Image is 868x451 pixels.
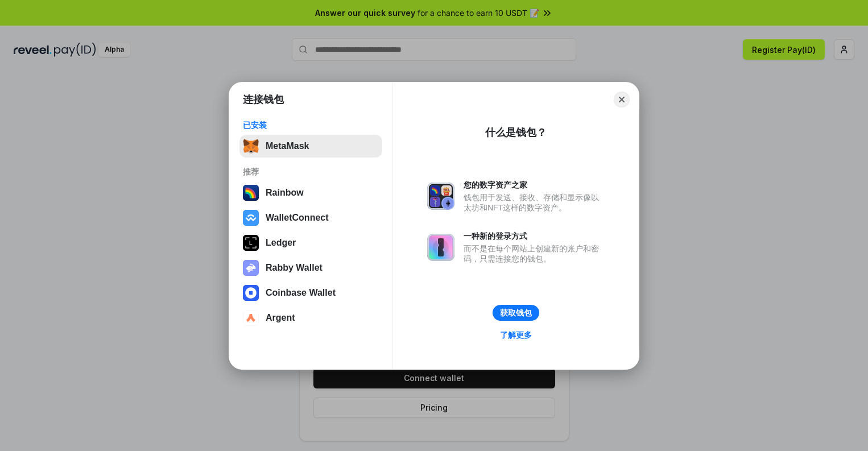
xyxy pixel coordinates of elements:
div: 一种新的登录方式 [464,231,605,241]
div: 而不是在每个网站上创建新的账户和密码，只需连接您的钱包。 [464,243,605,264]
button: WalletConnect [239,206,382,229]
div: 钱包用于发送、接收、存储和显示像以太坊和NFT这样的数字资产。 [464,192,605,213]
button: MetaMask [239,135,382,158]
div: Coinbase Wallet [266,288,336,298]
button: Coinbase Wallet [239,282,382,304]
button: Argent [239,307,382,329]
h1: 连接钱包 [243,93,284,106]
div: WalletConnect [266,213,329,223]
img: svg+xml,%3Csvg%20fill%3D%22none%22%20height%3D%2233%22%20viewBox%3D%220%200%2035%2033%22%20width%... [243,138,259,154]
img: svg+xml,%3Csvg%20xmlns%3D%22http%3A%2F%2Fwww.w3.org%2F2000%2Fsvg%22%20fill%3D%22none%22%20viewBox... [427,183,454,210]
img: svg+xml,%3Csvg%20width%3D%2228%22%20height%3D%2228%22%20viewBox%3D%220%200%2028%2028%22%20fill%3D... [243,310,259,326]
div: 获取钱包 [500,308,532,318]
a: 了解更多 [493,328,539,342]
div: 您的数字资产之家 [464,180,605,190]
img: svg+xml,%3Csvg%20width%3D%22120%22%20height%3D%22120%22%20viewBox%3D%220%200%20120%20120%22%20fil... [243,185,259,201]
div: Argent [266,313,295,323]
div: 推荐 [243,167,379,177]
button: Rainbow [239,181,382,204]
div: 已安装 [243,120,379,130]
div: Rainbow [266,188,304,198]
div: 了解更多 [500,330,532,340]
button: Close [614,92,630,107]
button: Rabby Wallet [239,256,382,279]
div: MetaMask [266,141,309,151]
img: svg+xml,%3Csvg%20width%3D%2228%22%20height%3D%2228%22%20viewBox%3D%220%200%2028%2028%22%20fill%3D... [243,210,259,226]
button: 获取钱包 [493,305,539,321]
img: svg+xml,%3Csvg%20xmlns%3D%22http%3A%2F%2Fwww.w3.org%2F2000%2Fsvg%22%20width%3D%2228%22%20height%3... [243,235,259,251]
div: Ledger [266,238,296,248]
button: Ledger [239,231,382,254]
img: svg+xml,%3Csvg%20width%3D%2228%22%20height%3D%2228%22%20viewBox%3D%220%200%2028%2028%22%20fill%3D... [243,285,259,301]
div: Rabby Wallet [266,263,323,273]
img: svg+xml,%3Csvg%20xmlns%3D%22http%3A%2F%2Fwww.w3.org%2F2000%2Fsvg%22%20fill%3D%22none%22%20viewBox... [243,260,259,276]
img: svg+xml,%3Csvg%20xmlns%3D%22http%3A%2F%2Fwww.w3.org%2F2000%2Fsvg%22%20fill%3D%22none%22%20viewBox... [427,234,454,261]
div: 什么是钱包？ [485,126,547,139]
